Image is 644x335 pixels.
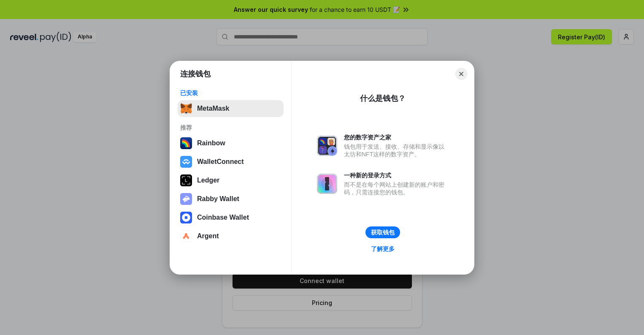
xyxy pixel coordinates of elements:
div: 推荐 [180,124,281,131]
button: Coinbase Wallet [178,209,284,226]
img: svg+xml,%3Csvg%20width%3D%2228%22%20height%3D%2228%22%20viewBox%3D%220%200%2028%2028%22%20fill%3D... [180,212,192,223]
button: Rabby Wallet [178,191,284,207]
a: 了解更多 [366,243,400,254]
img: svg+xml,%3Csvg%20fill%3D%22none%22%20height%3D%2233%22%20viewBox%3D%220%200%2035%2033%22%20width%... [180,103,192,114]
button: Close [455,68,467,80]
img: svg+xml,%3Csvg%20xmlns%3D%22http%3A%2F%2Fwww.w3.org%2F2000%2Fsvg%22%20fill%3D%22none%22%20viewBox... [180,193,192,205]
div: Argent [197,232,219,240]
div: Coinbase Wallet [197,214,249,221]
img: svg+xml,%3Csvg%20xmlns%3D%22http%3A%2F%2Fwww.w3.org%2F2000%2Fsvg%22%20width%3D%2228%22%20height%3... [180,174,192,186]
div: 获取钱包 [371,229,395,236]
div: 而不是在每个网站上创建新的账户和密码，只需连接您的钱包。 [344,181,449,196]
img: svg+xml,%3Csvg%20width%3D%2228%22%20height%3D%2228%22%20viewBox%3D%220%200%2028%2028%22%20fill%3D... [180,230,192,242]
button: Argent [178,228,284,245]
div: 钱包用于发送、接收、存储和显示像以太坊和NFT这样的数字资产。 [344,143,449,158]
div: MetaMask [197,105,229,112]
button: MetaMask [178,100,284,117]
div: 已安装 [180,89,281,97]
button: WalletConnect [178,153,284,170]
div: 了解更多 [371,245,395,253]
img: svg+xml,%3Csvg%20width%3D%2228%22%20height%3D%2228%22%20viewBox%3D%220%200%2028%2028%22%20fill%3D... [180,156,192,168]
div: 您的数字资产之家 [344,133,449,141]
button: 获取钱包 [365,226,400,238]
div: Rabby Wallet [197,195,239,203]
div: 什么是钱包？ [360,93,406,103]
img: svg+xml,%3Csvg%20width%3D%22120%22%20height%3D%22120%22%20viewBox%3D%220%200%20120%20120%22%20fil... [180,137,192,149]
div: WalletConnect [197,158,244,166]
button: Ledger [178,172,284,189]
div: Rainbow [197,139,225,147]
img: svg+xml,%3Csvg%20xmlns%3D%22http%3A%2F%2Fwww.w3.org%2F2000%2Fsvg%22%20fill%3D%22none%22%20viewBox... [317,136,337,156]
button: Rainbow [178,135,284,152]
div: Ledger [197,177,219,184]
h1: 连接钱包 [180,69,211,79]
div: 一种新的登录方式 [344,172,449,179]
img: svg+xml,%3Csvg%20xmlns%3D%22http%3A%2F%2Fwww.w3.org%2F2000%2Fsvg%22%20fill%3D%22none%22%20viewBox... [317,174,337,194]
